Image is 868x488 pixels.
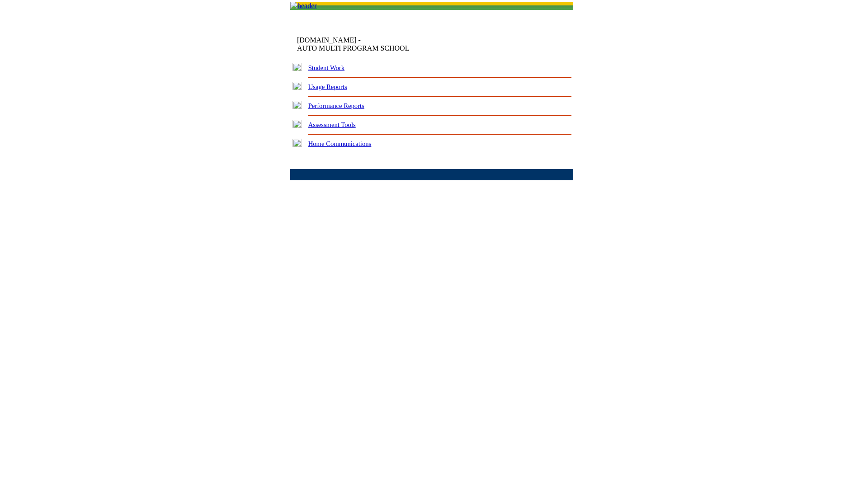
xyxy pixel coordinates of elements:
img: header [290,2,317,10]
img: plus.gif [292,101,302,109]
a: Performance Reports [308,102,364,109]
img: plus.gif [292,82,302,90]
a: Student Work [308,64,344,71]
nobr: AUTO MULTI PROGRAM SCHOOL [297,44,409,52]
a: Assessment Tools [308,121,356,128]
td: [DOMAIN_NAME] - [297,36,463,52]
img: plus.gif [292,139,302,147]
a: Home Communications [308,140,372,147]
img: plus.gif [292,63,302,71]
a: Usage Reports [308,83,347,90]
img: plus.gif [292,120,302,128]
